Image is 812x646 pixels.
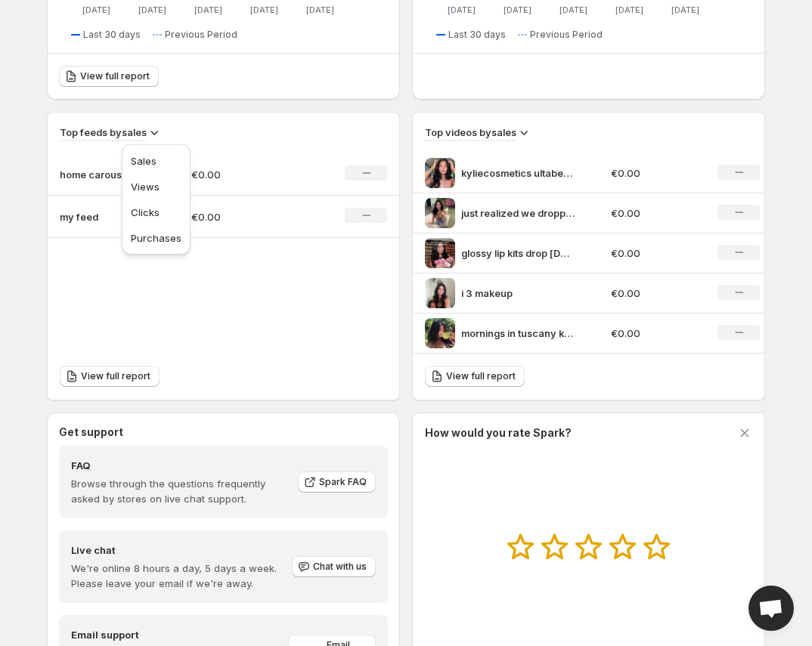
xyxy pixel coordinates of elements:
[71,561,290,591] p: We're online 8 hours a day, 5 days a week. Please leave your email if we're away.
[194,5,222,15] text: [DATE]
[131,232,181,244] span: Purchases
[448,5,476,15] text: [DATE]
[292,556,376,577] button: Chat with us
[611,286,700,301] p: €0.00
[60,209,135,224] p: my feed
[59,66,159,87] a: View full report
[530,29,603,41] span: Previous Period
[425,198,455,228] img: just realized we dropped new khy x poster girl in SILVER khy
[71,542,290,558] h4: Live chat
[191,209,299,224] p: €0.00
[611,206,700,221] p: €0.00
[82,5,110,15] text: [DATE]
[59,425,123,440] h3: Get support
[615,5,643,15] text: [DATE]
[461,246,575,261] p: glossy lip kits drop [DATE] 624 9AM PT kyliecosmetics
[60,366,160,387] a: View full report
[611,246,700,261] p: €0.00
[425,158,455,188] img: kyliecosmetics ultabeauty kylie plumping lip liner special energy plumping powder matte lip summe...
[191,167,299,182] p: €0.00
[83,29,141,41] span: Last 30 days
[250,5,278,15] text: [DATE]
[425,366,525,387] a: View full report
[313,561,367,573] span: Chat with us
[611,165,700,181] p: €0.00
[131,206,160,218] span: Clicks
[60,167,135,182] p: home carousel
[60,125,147,140] h3: Top feeds by sales
[138,5,166,15] text: [DATE]
[71,458,287,473] h4: FAQ
[131,155,157,167] span: Sales
[461,286,575,301] p: i 3 makeup
[748,586,794,631] a: Open chat
[306,5,334,15] text: [DATE]
[71,627,288,642] h4: Email support
[671,5,699,15] text: [DATE]
[425,318,455,348] img: mornings in tuscany kyliecosmetics ultabeauty
[165,29,237,41] span: Previous Period
[559,5,587,15] text: [DATE]
[71,476,287,506] p: Browse through the questions frequently asked by stores on live chat support.
[446,370,516,382] span: View full report
[80,70,150,82] span: View full report
[425,278,455,308] img: i 3 makeup
[425,125,516,140] h3: Top videos by sales
[425,425,572,440] h3: How would you rate Spark?
[131,181,160,193] span: Views
[461,165,575,181] p: kyliecosmetics ultabeauty kylie plumping lip liner special energy plumping powder matte lip summe...
[611,326,700,341] p: €0.00
[319,476,367,488] span: Spark FAQ
[425,238,455,268] img: glossy lip kits drop tomorrow 624 9AM PT kyliecosmetics
[461,326,575,341] p: mornings in tuscany kyliecosmetics ultabeauty
[81,370,150,382] span: View full report
[504,5,532,15] text: [DATE]
[448,29,506,41] span: Last 30 days
[298,471,376,493] a: Spark FAQ
[461,206,575,221] p: just realized we dropped new khy x poster girl in SILVER khy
